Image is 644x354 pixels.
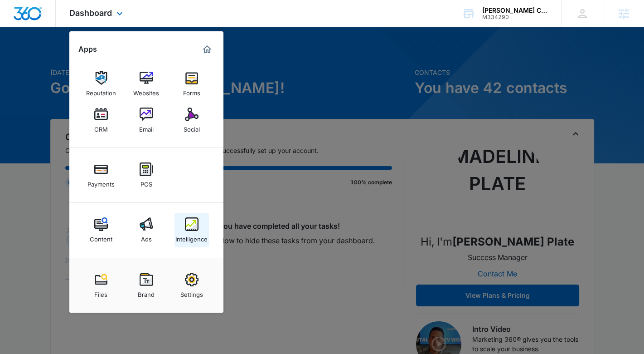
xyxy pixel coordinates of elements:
div: Forms [183,85,200,97]
a: Brand [129,268,164,303]
a: Content [84,213,118,247]
div: Ads [141,231,152,243]
div: Email [139,121,154,133]
div: account name [482,7,548,14]
a: Intelligence [174,213,209,247]
div: Brand [138,286,155,298]
a: Reputation [84,67,118,101]
div: CRM [94,121,108,133]
div: Files [94,286,107,298]
div: account id [482,14,548,20]
div: Social [184,121,200,133]
a: Marketing 360® Dashboard [200,42,214,57]
div: Websites [133,85,159,97]
a: Email [129,103,164,138]
a: CRM [84,103,118,138]
a: Websites [129,67,164,101]
div: Intelligence [175,231,208,243]
div: Reputation [86,85,116,97]
a: Social [174,103,209,138]
a: Files [84,268,118,303]
a: Settings [174,268,209,303]
span: Dashboard [69,8,112,18]
a: Payments [84,158,118,192]
div: Content [90,231,112,243]
h2: Apps [78,45,97,54]
div: Settings [180,286,203,298]
div: POS [140,176,152,188]
div: Payments [87,176,115,188]
a: Ads [129,213,164,247]
a: POS [129,158,164,192]
a: Forms [174,67,209,101]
